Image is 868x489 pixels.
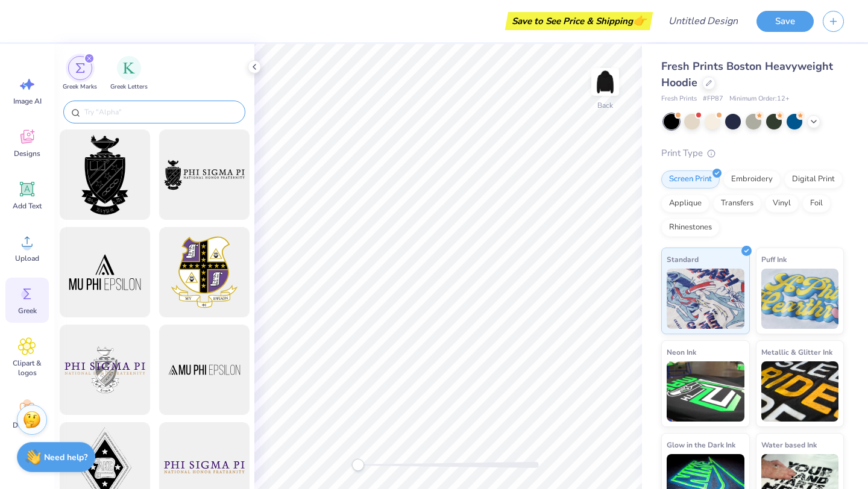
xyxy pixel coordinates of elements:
[597,100,613,111] div: Back
[7,358,47,378] span: Clipart & logos
[15,254,39,263] span: Upload
[63,56,97,92] button: filter button
[14,149,40,158] span: Designs
[661,170,720,188] div: Screen Print
[593,70,617,94] img: Back
[667,269,744,329] img: Standard
[18,306,37,316] span: Greek
[703,94,723,104] span: # FP87
[784,170,843,188] div: Digital Print
[661,146,844,160] div: Print Type
[63,56,97,92] div: filter for Greek Marks
[761,438,817,451] span: Water based Ink
[83,106,237,118] input: Try "Alpha"
[13,420,42,430] span: Decorate
[667,438,735,451] span: Glow in the Dark Ink
[110,56,148,92] button: filter button
[661,219,720,237] div: Rhinestones
[75,63,85,73] img: Greek Marks Image
[765,195,799,213] div: Vinyl
[723,170,781,188] div: Embroidery
[667,346,696,358] span: Neon Ink
[713,195,761,213] div: Transfers
[123,62,135,74] img: Greek Letters Image
[659,9,747,33] input: Untitled Design
[110,83,148,92] span: Greek Letters
[661,195,709,213] div: Applique
[13,201,42,211] span: Add Text
[667,253,699,266] span: Standard
[802,195,831,213] div: Foil
[508,12,650,30] div: Save to See Price & Shipping
[761,269,839,329] img: Puff Ink
[661,94,697,104] span: Fresh Prints
[110,56,148,92] div: filter for Greek Letters
[667,361,744,422] img: Neon Ink
[761,361,839,422] img: Metallic & Glitter Ink
[756,11,814,32] button: Save
[352,459,364,471] div: Accessibility label
[13,96,42,106] span: Image AI
[63,83,97,92] span: Greek Marks
[729,94,790,104] span: Minimum Order: 12 +
[661,59,833,90] span: Fresh Prints Boston Heavyweight Hoodie
[633,13,646,28] span: 👉
[761,253,787,266] span: Puff Ink
[44,452,87,463] strong: Need help?
[761,346,832,358] span: Metallic & Glitter Ink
